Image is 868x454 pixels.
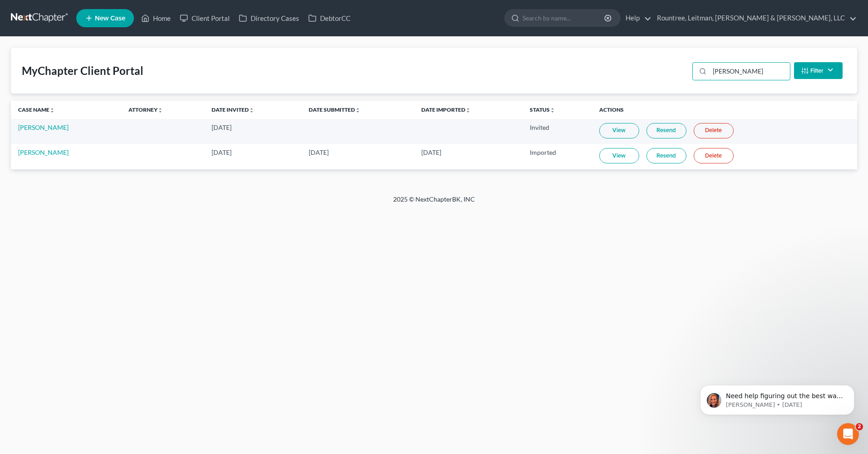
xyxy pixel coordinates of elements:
a: Date Importedunfold_more [421,106,471,113]
i: unfold_more [550,108,555,113]
div: MyChapter Client Portal [22,64,143,78]
a: Date Submittedunfold_more [309,106,360,113]
a: View [599,123,639,138]
a: [PERSON_NAME] [18,123,69,131]
td: Invited [523,119,592,144]
a: Client Portal [175,10,234,26]
a: Attorneyunfold_more [128,106,163,113]
span: 2 [856,423,863,430]
a: Help [621,10,651,26]
i: unfold_more [355,108,360,113]
a: Statusunfold_more [530,106,555,113]
a: View [599,148,639,163]
span: [DATE] [212,148,232,156]
a: DebtorCC [304,10,355,26]
i: unfold_more [158,108,163,113]
a: Delete [694,148,734,163]
a: Delete [694,123,734,138]
button: Filter [794,62,843,79]
span: [DATE] [421,148,441,156]
input: Search... [710,63,790,80]
i: unfold_more [465,108,471,113]
span: [DATE] [309,148,329,156]
input: Search by name... [523,10,606,26]
a: [PERSON_NAME] [18,148,69,156]
a: Directory Cases [234,10,304,26]
a: Home [137,10,175,26]
span: New Case [95,15,125,22]
div: 2025 © NextChapterBK, INC [175,195,693,211]
iframe: Intercom notifications message [686,366,868,429]
td: Imported [523,144,592,169]
th: Actions [592,101,857,119]
a: Date Invitedunfold_more [212,106,254,113]
iframe: Intercom live chat [837,423,859,445]
a: Resend [646,123,686,138]
a: Case Nameunfold_more [18,106,55,113]
span: [DATE] [212,123,232,131]
a: Rountree, Leitman, [PERSON_NAME] & [PERSON_NAME], LLC [652,10,857,26]
a: Resend [646,148,686,163]
i: unfold_more [49,108,55,113]
i: unfold_more [249,108,254,113]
